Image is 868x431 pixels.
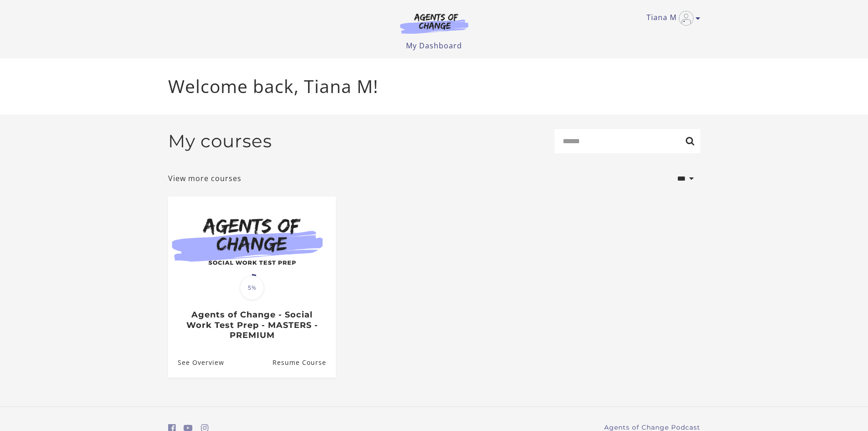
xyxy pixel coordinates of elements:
[168,130,272,152] h2: My courses
[168,73,700,100] p: Welcome back, Tiana M!
[168,173,241,184] a: View more courses
[406,41,462,51] a: My Dashboard
[390,13,478,34] img: Agents of Change Logo
[647,11,696,26] a: Toggle menu
[240,275,264,300] span: 5%
[178,310,326,341] h3: Agents of Change - Social Work Test Prep - MASTERS - PREMIUM
[272,348,335,377] a: Agents of Change - Social Work Test Prep - MASTERS - PREMIUM: Resume Course
[168,348,224,377] a: Agents of Change - Social Work Test Prep - MASTERS - PREMIUM: See Overview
